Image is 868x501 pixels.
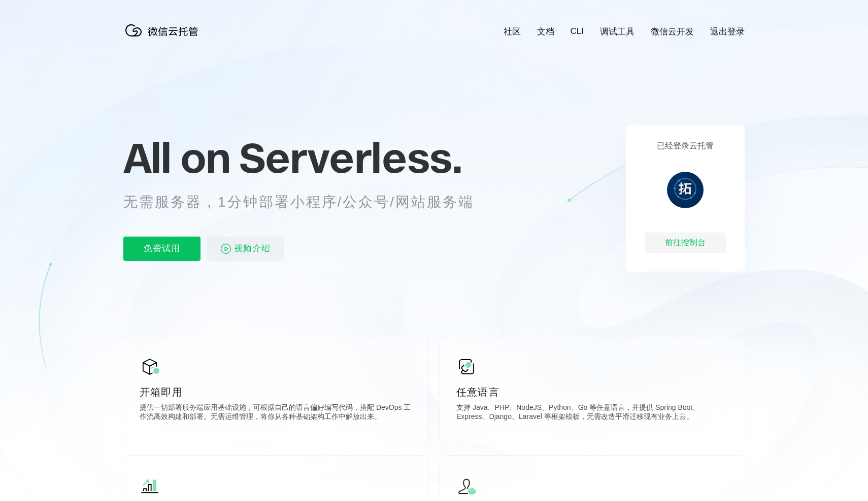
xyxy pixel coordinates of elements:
a: 退出登录 [710,26,745,37]
p: 支持 Java、PHP、NodeJS、Python、Go 等任意语言，并提供 Spring Boot、Express、Django、Laravel 等框架模板，无需改造平滑迁移现有业务上云。 [456,403,728,423]
a: 微信云开发 [651,26,694,37]
span: Serverless. [239,132,462,183]
p: 免费试用 [123,237,201,261]
p: 提供一切部署服务端应用基础设施，可根据自己的语言偏好编写代码，搭配 DevOps 工作流高效构建和部署。无需运维管理，将你从各种基础架构工作中解放出来。 [140,403,412,423]
span: 视频介绍 [234,237,271,261]
img: video_play.svg [220,243,232,255]
p: 任意语言 [456,385,728,399]
a: 社区 [504,26,521,37]
a: 微信云托管 [123,33,205,42]
img: 微信云托管 [123,20,205,41]
p: 无需服务器，1分钟部署小程序/公众号/网站服务端 [123,192,493,212]
a: CLI [571,26,584,36]
p: 开箱即用 [140,385,412,399]
p: 已经登录云托管 [657,141,714,151]
span: All on [123,132,229,183]
a: 文档 [537,26,554,37]
a: 调试工具 [600,26,635,37]
div: 前往控制台 [645,233,726,253]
